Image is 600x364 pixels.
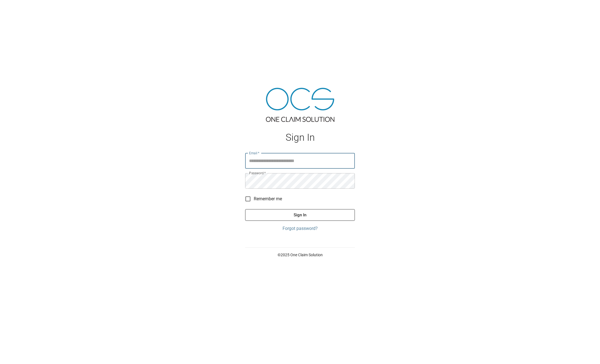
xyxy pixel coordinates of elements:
[245,132,355,143] h1: Sign In
[254,196,282,202] span: Remember me
[245,225,355,232] a: Forgot password?
[249,171,266,175] label: Password
[245,252,355,258] p: © 2025 One Claim Solution
[249,151,260,155] label: Email
[7,3,29,14] img: ocs-logo-white-transparent.png
[266,88,334,122] img: ocs-logo-tra.png
[245,209,355,221] button: Sign In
